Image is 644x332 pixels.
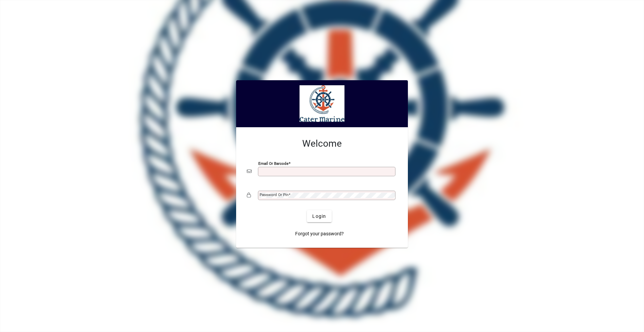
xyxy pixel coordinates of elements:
[312,213,326,220] span: Login
[260,192,288,197] mat-label: Password or Pin
[307,210,331,222] button: Login
[292,228,346,240] a: Forgot your password?
[258,161,288,166] mat-label: Email or Barcode
[295,230,344,237] span: Forgot your password?
[247,138,397,149] h2: Welcome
